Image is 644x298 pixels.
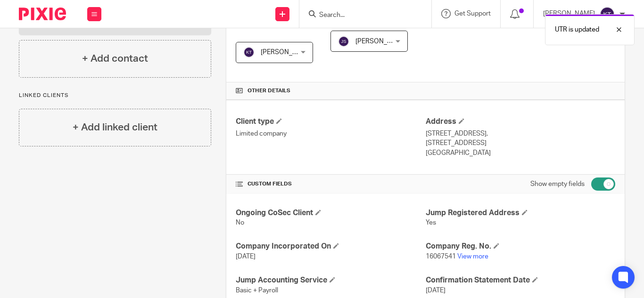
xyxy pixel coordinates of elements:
[426,242,615,251] h4: Company Reg. No.
[426,219,436,226] span: Yes
[426,208,615,218] h4: Jump Registered Address
[426,253,456,260] span: 16067541
[261,49,313,56] span: [PERSON_NAME]
[426,148,615,158] p: [GEOGRAPHIC_DATA]
[426,129,615,138] p: [STREET_ADDRESS],
[555,25,599,34] p: UTR is updated
[426,138,615,148] p: [STREET_ADDRESS]
[426,117,615,127] h4: Address
[236,275,425,285] h4: Jump Accounting Service
[318,11,403,20] input: Search
[236,129,425,138] p: Limited company
[243,47,255,58] img: svg%3E
[19,8,66,20] img: Pixie
[236,287,278,294] span: Basic + Payroll
[530,179,585,189] label: Show empty fields
[236,242,425,251] h4: Company Incorporated On
[82,51,148,66] h4: + Add contact
[236,180,425,188] h4: CUSTOM FIELDS
[426,275,615,285] h4: Confirmation Statement Date
[426,287,446,294] span: [DATE]
[457,253,488,260] a: View more
[236,208,425,218] h4: Ongoing CoSec Client
[236,253,256,260] span: [DATE]
[73,120,157,135] h4: + Add linked client
[236,117,425,127] h4: Client type
[19,92,211,99] p: Linked clients
[248,87,290,95] span: Other details
[600,7,615,22] img: svg%3E
[236,219,244,226] span: No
